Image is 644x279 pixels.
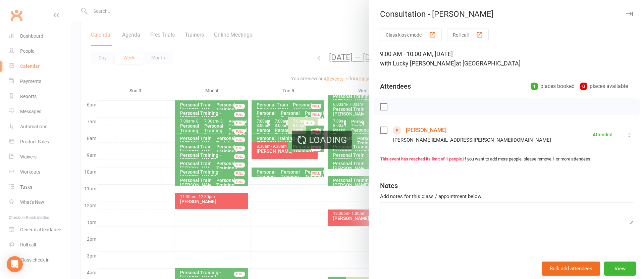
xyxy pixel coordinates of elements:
[380,156,463,161] strong: This event has reached its limit of 1 people.
[380,82,411,91] div: Attendees
[456,60,521,67] span: at [GEOGRAPHIC_DATA]
[447,29,489,41] button: Roll call
[380,192,633,200] div: Add notes for this class / appointment below
[580,83,587,90] div: 0
[380,49,633,68] div: 9:00 AM - 10:00 AM, [DATE]
[369,9,644,19] div: Consultation - [PERSON_NAME]
[380,181,398,190] div: Notes
[393,136,551,144] div: [PERSON_NAME][EMAIL_ADDRESS][PERSON_NAME][DOMAIN_NAME]
[580,82,628,91] div: places available
[380,29,442,41] button: Class kiosk mode
[593,132,612,137] div: Attended
[406,125,446,136] a: [PERSON_NAME]
[380,60,456,67] span: with Lucky [PERSON_NAME]
[604,262,636,276] button: View
[542,262,600,276] button: Bulk add attendees
[531,83,538,90] div: 1
[531,82,575,91] div: places booked
[380,156,633,163] div: If you want to add more people, please remove 1 or more attendees.
[7,256,23,272] div: Open Intercom Messenger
